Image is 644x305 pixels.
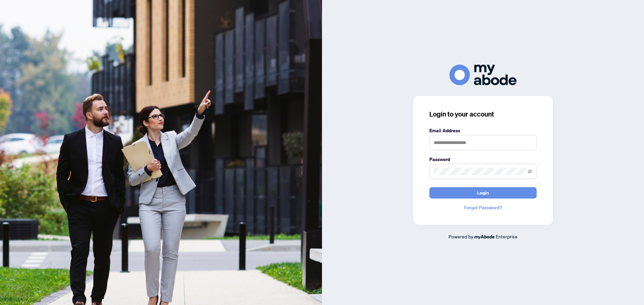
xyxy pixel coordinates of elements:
[429,109,537,119] h3: Login to your account
[449,65,517,85] img: ma-logo
[528,169,532,174] span: eye-invisible
[496,233,518,239] span: Enterprise
[429,127,537,134] label: Email Address
[448,233,473,239] span: Powered by
[477,187,489,198] span: Login
[474,233,495,240] a: myAbode
[429,187,537,199] button: Login
[429,156,537,163] label: Password
[429,204,537,211] a: Forgot Password?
